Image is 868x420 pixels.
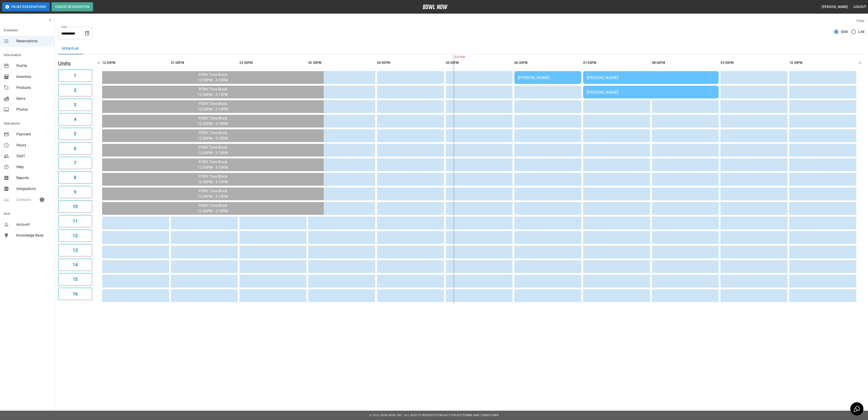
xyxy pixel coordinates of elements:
div: [PERSON_NAME] [587,90,715,95]
a: Privacy Policy [438,414,462,417]
button: 4 [58,113,92,125]
th: 05:00PM [446,56,513,69]
h6: 11 [73,217,78,225]
div: [PERSON_NAME] [518,75,578,80]
button: 10 [58,200,92,213]
button: 12 [58,230,92,242]
h6: 13 [73,247,78,254]
button: Create Reservation [52,2,93,11]
span: Knowledge Base [16,233,51,238]
h6: 16 [73,290,78,297]
th: 07:00PM [583,56,650,69]
th: 04:00PM [377,56,444,69]
button: Choose date, selected date is Sep 13, 2025 [83,29,92,38]
button: Logout [852,3,868,11]
th: 01:00PM [171,56,238,69]
button: 7 [58,157,92,169]
button: 5 [58,128,92,140]
button: Open Play [58,43,83,54]
th: 03:00PM [308,56,375,69]
button: 11 [58,215,92,227]
button: 1 [58,70,92,82]
label: View [856,19,864,23]
th: 08:00PM [652,56,719,69]
span: Items [16,96,51,101]
button: 13 [58,244,92,256]
div: [PERSON_NAME] [587,75,715,80]
button: 3 [58,99,92,111]
th: 06:00PM [514,56,581,69]
h6: 14 [73,261,78,268]
h5: Units [58,60,92,67]
span: Photos [16,107,51,112]
span: Products [16,85,51,90]
span: List [858,29,864,35]
h6: 4 [74,116,76,123]
button: 6 [58,142,92,155]
span: Inventory [16,74,51,80]
span: Account [16,222,51,227]
span: Integrations [16,186,51,192]
button: 2 [58,84,92,96]
span: Payment [16,132,51,137]
th: 12:00PM [102,56,169,69]
h6: 8 [74,174,76,181]
button: 9 [58,186,92,198]
span: Hours [16,142,51,148]
h6: 10 [73,203,78,210]
h6: 15 [73,276,78,283]
h6: 3 [74,101,76,108]
button: Pause Reservations [2,2,50,11]
img: logo [423,5,448,9]
a: Terms and Conditions [463,414,499,417]
span: Reservations [16,38,51,44]
button: 8 [58,171,92,184]
button: [PERSON_NAME] [820,3,850,11]
span: Reports [16,175,51,181]
h6: 1 [74,72,76,79]
h6: 2 [74,87,76,94]
button: 16 [58,288,92,300]
span: Grid [841,29,848,35]
h6: 6 [74,145,76,152]
table: sticky table [100,55,858,304]
span: Help [16,164,51,170]
button: 15 [58,273,92,285]
h6: 5 [74,130,76,137]
span: Staff [16,153,51,159]
span: © 2022 BowlNow, Inc. All Rights Reserved. [369,414,438,417]
h6: 9 [74,188,76,196]
button: 14 [58,259,92,271]
h6: 7 [74,159,76,167]
th: 09:00PM [720,56,787,69]
div: inventory tabs [58,43,864,54]
th: 02:00PM [239,56,306,69]
th: 10:00PM [789,56,856,69]
span: 5:41PM [454,55,455,60]
h6: 12 [73,232,78,239]
span: Profile [16,63,51,69]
